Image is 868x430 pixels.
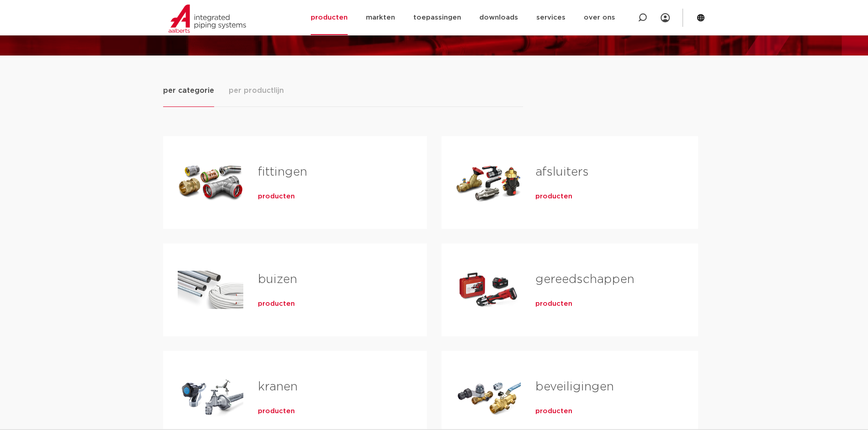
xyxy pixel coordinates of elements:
[535,381,614,393] a: beveiligingen
[258,166,307,178] a: fittingen
[535,407,572,416] a: producten
[163,85,214,96] span: per categorie
[535,299,572,309] a: producten
[258,407,295,416] a: producten
[535,192,572,201] a: producten
[229,85,284,96] span: per productlijn
[535,166,589,178] a: afsluiters
[535,273,634,285] a: gereedschappen
[258,273,297,285] a: buizen
[258,192,295,201] a: producten
[258,381,298,393] a: kranen
[258,299,295,309] a: producten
